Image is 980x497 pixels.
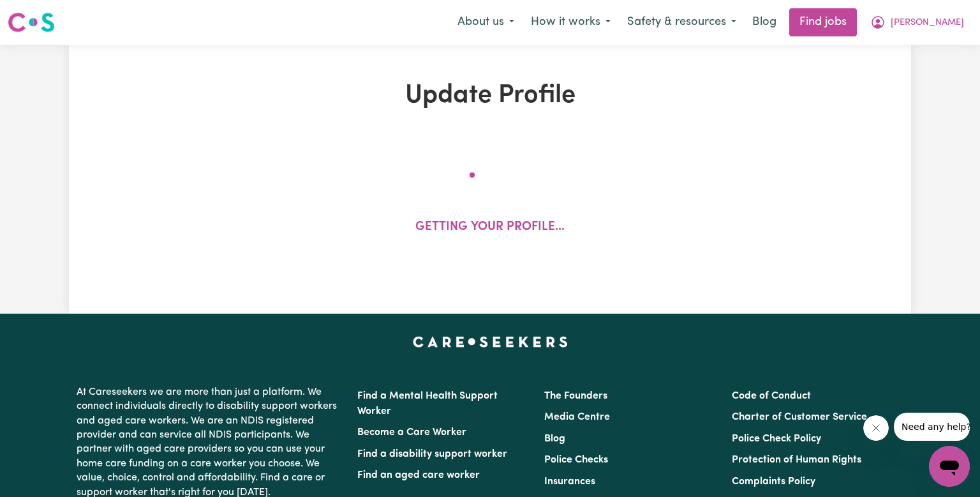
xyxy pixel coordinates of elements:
[415,218,565,237] p: Getting your profile...
[449,9,523,36] button: About us
[894,413,970,441] iframe: Message from company
[745,8,784,36] a: Blog
[544,477,595,487] a: Insurances
[929,446,970,487] iframe: Button to launch messaging window
[217,80,763,111] h1: Update Profile
[732,412,867,422] a: Charter of Customer Service
[523,9,619,36] button: How it works
[8,9,77,19] span: Need any help?
[544,412,610,422] a: Media Centre
[862,9,972,36] button: My Account
[732,477,815,487] a: Complaints Policy
[789,8,857,36] a: Find jobs
[732,391,811,401] a: Code of Conduct
[619,9,745,36] button: Safety & resources
[544,455,608,465] a: Police Checks
[8,11,55,34] img: Careseekers logo
[544,434,565,444] a: Blog
[357,391,498,417] a: Find a Mental Health Support Worker
[544,391,607,401] a: The Founders
[8,8,55,37] a: Careseekers logo
[732,434,821,444] a: Police Check Policy
[732,455,861,465] a: Protection of Human Rights
[863,415,889,441] iframe: Close message
[413,337,568,347] a: Careseekers home page
[357,470,480,480] a: Find an aged care worker
[357,427,466,438] a: Become a Care Worker
[357,449,507,459] a: Find a disability support worker
[891,16,964,30] span: [PERSON_NAME]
